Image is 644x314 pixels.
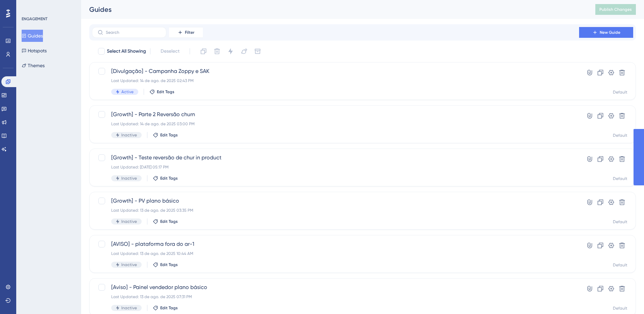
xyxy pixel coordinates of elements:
[111,67,560,75] span: [Divulgação] - Campanha Zoppy e SAK
[600,30,620,35] span: New Guide
[22,30,43,42] button: Guides
[106,30,161,35] input: Search
[111,251,560,256] div: Last Updated: 13 de ago. de 2025 10:44 AM
[121,89,134,95] span: Active
[121,262,137,267] span: Inactive
[111,294,560,299] div: Last Updated: 13 de ago. de 2025 07:31 PM
[89,5,578,14] div: Guides
[153,305,178,311] button: Edit Tags
[111,197,560,205] span: [Growth] - PV plano básico
[613,262,627,268] div: Default
[599,7,632,12] span: Publish Changes
[185,30,194,35] span: Filter
[111,110,560,119] span: [Growth] - Parte 2 Reversão churn
[111,240,560,248] span: [AVISO] - plataforma fora do ar-1
[160,176,178,181] span: Edit Tags
[111,283,560,291] span: [Aviso] - Painel vendedor plano básico
[579,27,633,38] button: New Guide
[169,27,203,38] button: Filter
[111,121,560,127] div: Last Updated: 14 de ago. de 2025 03:00 PM
[121,219,137,224] span: Inactive
[157,89,174,95] span: Edit Tags
[595,4,636,15] button: Publish Changes
[613,176,627,181] div: Default
[160,132,178,138] span: Edit Tags
[153,219,178,224] button: Edit Tags
[613,133,627,138] div: Default
[121,132,137,138] span: Inactive
[154,45,186,57] button: Deselect
[153,132,178,138] button: Edit Tags
[160,262,178,267] span: Edit Tags
[121,176,137,181] span: Inactive
[613,219,627,225] div: Default
[107,47,146,55] span: Select All Showing
[160,219,178,224] span: Edit Tags
[111,154,560,162] span: [Growth] - Teste reversão de chur in product
[613,89,627,95] div: Default
[22,45,47,57] button: Hotspots
[22,16,47,22] div: ENGAGEMENT
[111,208,560,213] div: Last Updated: 13 de ago. de 2025 03:35 PM
[22,59,45,72] button: Themes
[161,47,180,55] span: Deselect
[149,89,174,95] button: Edit Tags
[153,176,178,181] button: Edit Tags
[121,305,137,311] span: Inactive
[111,164,560,170] div: Last Updated: [DATE] 05:17 PM
[111,78,560,83] div: Last Updated: 14 de ago. de 2025 02:43 PM
[160,305,178,311] span: Edit Tags
[613,306,627,311] div: Default
[616,287,636,308] iframe: UserGuiding AI Assistant Launcher
[153,262,178,267] button: Edit Tags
